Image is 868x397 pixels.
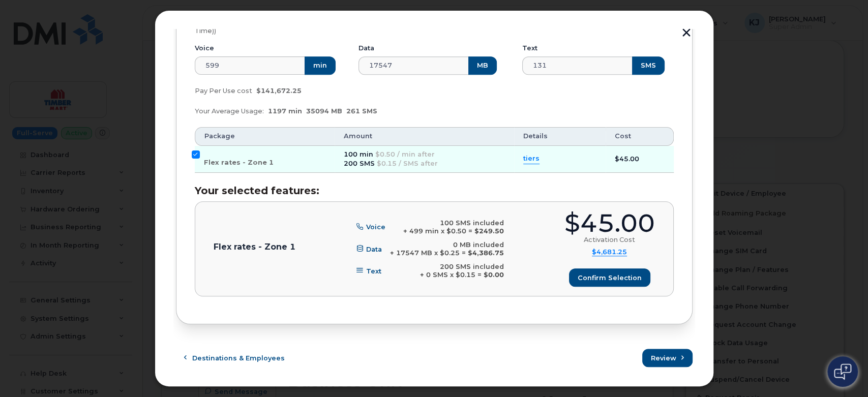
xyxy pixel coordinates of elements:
[514,127,606,145] th: Details
[446,227,472,235] span: $0.50 =
[584,236,635,244] div: Activation Cost
[523,154,540,164] summary: tiers
[420,263,504,271] div: 200 SMS included
[195,107,264,115] span: Your Average Usage:
[366,223,385,231] span: Voice
[390,249,438,257] span: + 17547 MB x
[606,146,674,173] td: $45.00
[420,271,454,279] span: + 0 SMS x
[403,219,504,227] div: 100 SMS included
[375,150,435,158] span: $0.50 / min after
[305,56,336,75] button: min
[195,185,674,196] h3: Your selected features:
[268,107,302,115] span: 1197 min
[651,353,676,363] span: Review
[569,268,650,287] button: Confirm selection
[564,211,655,236] div: $45.00
[366,267,381,274] span: Text
[306,107,342,115] span: 35094 MB
[474,227,504,235] b: $249.50
[192,353,284,363] span: Destinations & Employees
[377,160,438,167] span: $0.15 / SMS after
[834,363,851,380] img: Open chat
[344,160,375,167] span: 200 SMS
[214,243,295,251] p: Flex rates - Zone 1
[456,271,482,279] span: $0.15 =
[192,150,200,159] input: Flex rates - Zone 1
[440,249,466,257] span: $0.25 =
[522,44,537,52] label: Text
[468,56,497,75] button: MB
[403,227,444,235] span: + 499 min x
[335,127,514,145] th: Amount
[176,349,293,367] button: Destinations & Employees
[344,150,373,158] span: 100 min
[578,273,642,283] span: Confirm selection
[390,241,504,249] div: 0 MB included
[256,87,302,95] span: $141,672.25
[484,271,504,279] b: $0.00
[346,107,377,115] span: 261 SMS
[195,127,335,145] th: Package
[358,44,374,52] label: Data
[632,56,665,75] button: SMS
[642,349,693,367] button: Review
[195,44,214,52] label: Voice
[468,249,504,257] b: $4,386.75
[592,248,627,257] summary: $4,681.25
[606,127,674,145] th: Cost
[366,245,382,253] span: Data
[195,87,252,95] span: Pay Per Use cost
[204,159,274,166] span: Flex rates - Zone 1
